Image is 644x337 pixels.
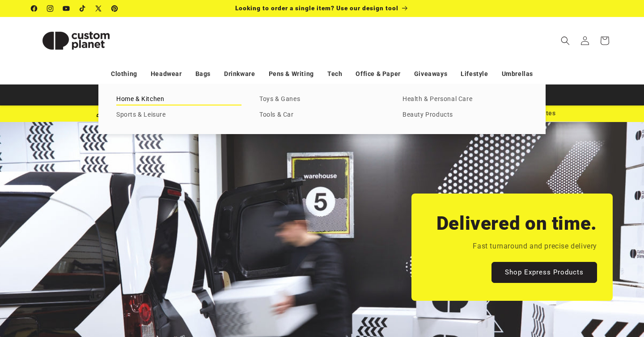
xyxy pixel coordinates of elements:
a: Health & Personal Care [402,93,528,105]
a: Office & Paper [356,66,400,82]
iframe: Chat Widget [491,240,644,337]
a: Umbrellas [502,66,533,82]
a: Giveaways [414,66,447,82]
a: Lifestyle [461,66,488,82]
a: Headwear [151,66,182,82]
a: Bags [195,66,211,82]
a: Tools & Car [259,109,385,121]
a: Toys & Ganes [259,93,385,105]
a: Sports & Leisure [116,109,241,121]
a: Beauty Products [402,109,528,121]
a: Home & Kitchen [116,93,241,105]
span: Looking to order a single item? Use our design tool [235,4,398,12]
a: Drinkware [224,66,255,82]
a: Tech [327,66,342,82]
a: Clothing [111,66,137,82]
p: Fast turnaround and precise delivery [473,240,597,253]
a: Pens & Writing [269,66,314,82]
summary: Search [555,31,575,51]
h2: Delivered on time. [436,211,597,236]
img: Custom Planet [31,21,121,61]
a: Custom Planet [28,17,124,64]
